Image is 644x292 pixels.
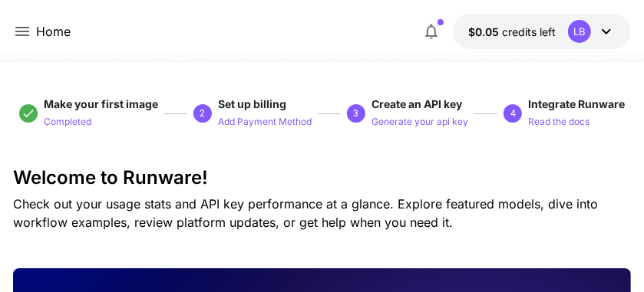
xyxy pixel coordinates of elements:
p: Read the docs [528,115,590,130]
span: Create an API key [372,97,462,110]
button: Read the docs [528,112,590,130]
button: Completed [44,112,91,130]
button: $0.05LB [453,14,631,49]
span: credits left [502,25,556,38]
p: Generate your api key [372,115,468,130]
p: 4 [510,107,516,120]
button: Add Payment Method [218,112,312,130]
div: LB [568,20,591,43]
span: Make your first image [44,97,158,110]
span: Integrate Runware [528,97,625,110]
nav: breadcrumb [36,22,71,41]
a: Home [36,22,71,41]
p: 3 [354,107,359,120]
p: Completed [44,115,91,130]
p: Add Payment Method [218,115,312,130]
span: $0.05 [468,25,502,38]
h3: Welcome to Runware! [13,167,631,189]
button: Generate your api key [372,112,468,130]
p: 2 [200,107,205,120]
div: $0.05 [468,24,556,40]
span: Set up billing [218,97,286,110]
span: Check out your usage stats and API key performance at a glance. Explore featured models, dive int... [13,196,598,230]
